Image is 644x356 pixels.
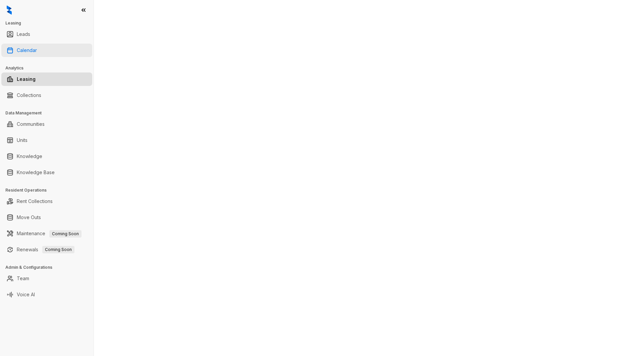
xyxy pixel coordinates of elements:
[1,117,92,131] li: Communities
[17,72,36,86] a: Leasing
[17,211,41,224] a: Move Outs
[1,227,92,240] li: Maintenance
[17,28,30,41] a: Leads
[5,20,94,26] h3: Leasing
[1,166,92,179] li: Knowledge Base
[17,150,42,163] a: Knowledge
[1,89,92,102] li: Collections
[5,65,94,71] h3: Analytics
[49,230,82,238] span: Coming Soon
[1,211,92,224] li: Move Outs
[17,195,53,208] a: Rent Collections
[1,272,92,285] li: Team
[1,134,92,147] li: Units
[1,288,92,301] li: Voice AI
[17,243,74,256] a: RenewalsComing Soon
[17,272,29,285] a: Team
[1,44,92,57] li: Calendar
[1,243,92,256] li: Renewals
[17,288,35,301] a: Voice AI
[1,28,92,41] li: Leads
[17,134,28,147] a: Units
[7,5,12,15] img: logo
[42,246,74,253] span: Coming Soon
[17,117,45,131] a: Communities
[5,187,94,193] h3: Resident Operations
[1,150,92,163] li: Knowledge
[17,89,41,102] a: Collections
[1,72,92,86] li: Leasing
[5,264,94,270] h3: Admin & Configurations
[17,44,37,57] a: Calendar
[5,110,94,116] h3: Data Management
[17,166,55,179] a: Knowledge Base
[1,195,92,208] li: Rent Collections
